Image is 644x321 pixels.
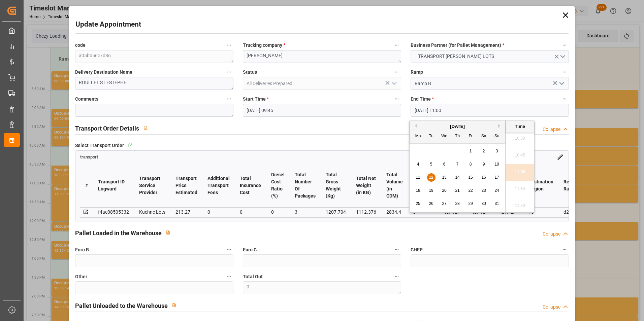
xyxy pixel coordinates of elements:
div: Collapse [543,126,560,133]
span: 14 [455,175,459,180]
th: Additional Transport Fees [202,164,235,207]
div: Choose Monday, August 11th, 2025 [414,173,422,182]
button: Other [225,272,233,281]
span: 12 [429,175,433,180]
span: transport [80,154,98,159]
div: Choose Saturday, August 16th, 2025 [480,173,488,182]
button: Status [392,68,401,76]
div: Choose Thursday, August 28th, 2025 [453,200,462,208]
span: 8 [470,162,472,167]
span: Status [243,69,257,76]
th: Recommended Rate Code [558,164,601,207]
span: 13 [442,175,446,180]
div: Choose Wednesday, August 13th, 2025 [440,173,449,182]
div: Choose Thursday, August 7th, 2025 [453,160,462,169]
div: Choose Monday, August 4th, 2025 [414,160,422,169]
button: Next Month [498,124,502,128]
span: 15 [468,175,473,180]
div: 3 [295,208,316,216]
div: Choose Wednesday, August 27th, 2025 [440,200,449,208]
span: Trucking company [243,42,285,49]
div: Choose Saturday, August 2nd, 2025 [480,147,488,155]
div: Choose Monday, August 25th, 2025 [414,200,422,208]
div: Fr [466,132,475,141]
span: Total Out [243,273,263,280]
div: 0 [271,208,285,216]
div: month 2025-08 [412,145,504,210]
button: Comments [225,95,233,103]
span: 1 [470,149,472,153]
div: Choose Wednesday, August 6th, 2025 [440,160,449,169]
div: Su [493,132,501,141]
th: Transport Price Estimated [170,164,202,207]
span: TRANSPORT [PERSON_NAME] LOTS [415,53,497,60]
span: Euro B [75,246,89,253]
div: Choose Sunday, August 24th, 2025 [493,186,501,195]
span: 2 [483,149,485,153]
span: Other [75,273,87,280]
span: 7 [456,162,459,167]
div: f4ac08505332 [98,208,129,216]
th: Destination Region [523,164,558,207]
textarea: 0 [243,281,401,294]
span: 9 [483,162,485,167]
div: 0 [240,208,261,216]
th: Total Net Weight (in KG) [351,164,381,207]
div: Th [453,132,462,141]
div: Choose Tuesday, August 26th, 2025 [427,200,436,208]
div: Choose Thursday, August 14th, 2025 [453,173,462,182]
span: Delivery Destination Name [75,69,132,76]
th: Total Gross Weight (Kg) [321,164,351,207]
th: Total Volume (in CDM) [381,164,408,207]
div: Choose Friday, August 8th, 2025 [466,160,475,169]
button: Total Out [392,272,401,281]
span: Start Time [243,96,269,103]
div: Choose Friday, August 29th, 2025 [466,200,475,208]
div: d2e037517bf7 [563,208,596,216]
span: 21 [455,188,459,193]
div: 1207.704 [326,208,346,216]
span: 17 [494,175,499,180]
span: 23 [481,188,486,193]
button: View description [139,121,152,134]
div: Kuehne Lots [139,208,165,216]
div: [DATE] [410,123,505,130]
div: Choose Monday, August 18th, 2025 [414,186,422,195]
div: Choose Friday, August 15th, 2025 [466,173,475,182]
th: Transport Service Provider [134,164,170,207]
button: End Time * [560,95,569,103]
button: View description [168,299,181,312]
button: View description [162,226,174,239]
span: 27 [442,201,446,206]
div: Sa [480,132,488,141]
span: 19 [429,188,433,193]
span: Ramp [411,69,423,76]
div: Choose Sunday, August 3rd, 2025 [493,147,501,155]
button: Delivery Destination Name [225,68,233,76]
button: open menu [556,78,567,89]
span: 25 [416,201,420,206]
div: 213.27 [175,208,197,216]
span: code [75,42,86,49]
div: Choose Sunday, August 31st, 2025 [493,200,501,208]
th: Total Number Of Packages [290,164,321,207]
h2: Pallet Loaded in the Warehouse [75,228,162,238]
th: Estimated Pallet Places [408,164,440,207]
button: Business Partner (for Pallet Management) * [560,41,569,49]
div: Choose Saturday, August 9th, 2025 [480,160,488,169]
button: CHEP [560,245,569,254]
span: Select Transport Order [75,142,124,149]
span: CHEP [411,246,423,253]
span: 26 [429,201,433,206]
div: 16 [528,208,553,216]
input: Type to search/select [411,77,569,90]
div: 0 [207,208,230,216]
div: Choose Saturday, August 23rd, 2025 [480,186,488,195]
div: Time [507,123,533,130]
span: 22 [468,188,473,193]
div: We [440,132,449,141]
span: Euro C [243,246,257,253]
div: Choose Tuesday, August 19th, 2025 [427,186,436,195]
button: Previous Month [413,124,417,128]
div: Choose Wednesday, August 20th, 2025 [440,186,449,195]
